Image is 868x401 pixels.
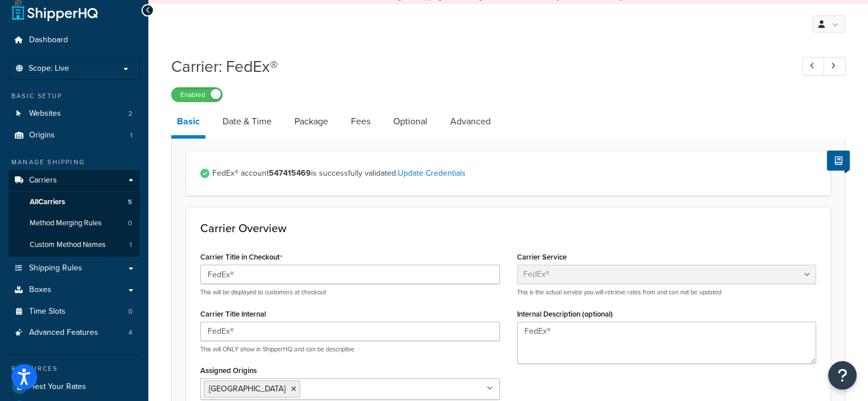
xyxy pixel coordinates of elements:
span: 1 [130,131,132,140]
span: 5 [128,197,132,207]
span: Origins [29,131,55,140]
a: Dashboard [9,30,140,51]
a: Next Record [823,57,846,76]
label: Assigned Origins [200,366,257,375]
h1: Carrier: FedEx® [171,55,781,78]
a: AllCarriers5 [9,192,140,213]
a: Method Merging Rules0 [9,213,140,234]
span: 0 [128,307,132,317]
a: Fees [345,108,376,135]
a: Test Your Rates [9,376,140,397]
li: Custom Method Names [9,234,140,256]
li: Method Merging Rules [9,213,140,234]
span: Shipping Rules [29,264,82,273]
div: Manage Shipping [9,157,140,167]
span: 2 [128,109,132,119]
a: Custom Method Names1 [9,234,140,256]
span: Method Merging Rules [30,218,102,228]
span: Websites [29,109,61,119]
span: Custom Method Names [30,240,106,250]
a: Advanced Features4 [9,322,140,343]
a: Shipping Rules [9,258,140,279]
li: Carriers [9,170,140,257]
span: Advanced Features [29,328,98,338]
textarea: FedEx® [517,322,817,364]
p: This will ONLY show in ShipperHQ and can be descriptive [200,345,500,354]
a: Basic [171,108,205,139]
li: Websites [9,103,140,124]
li: Origins [9,125,140,146]
span: Carriers [29,176,57,185]
button: Show Help Docs [827,151,850,171]
span: 4 [128,328,132,338]
a: Boxes [9,280,140,301]
label: Internal Description (optional) [517,310,613,318]
span: Time Slots [29,307,66,317]
span: FedEx® account is successfully validated. [212,165,816,181]
a: Package [289,108,334,135]
h3: Carrier Overview [200,222,816,234]
span: 1 [130,240,132,250]
a: Update Credentials [398,167,466,179]
label: Carrier Title Internal [200,310,266,318]
span: [GEOGRAPHIC_DATA] [209,383,285,395]
p: This is the actual service you will retrieve rates from and can not be updated [517,288,817,297]
label: Carrier Title in Checkout [200,253,282,262]
a: Date & Time [217,108,277,135]
p: This will be displayed to customers at checkout [200,288,500,297]
div: Basic Setup [9,91,140,101]
a: Optional [387,108,433,135]
a: Carriers [9,170,140,191]
a: Time Slots0 [9,301,140,322]
span: Boxes [29,285,51,295]
a: Origins1 [9,125,140,146]
li: Time Slots [9,301,140,322]
div: Resources [9,364,140,374]
li: Advanced Features [9,322,140,343]
label: Carrier Service [517,253,567,261]
span: All Carriers [30,197,65,207]
a: Websites2 [9,103,140,124]
a: Previous Record [802,57,825,76]
span: Test Your Rates [31,382,86,392]
span: Dashboard [29,35,68,45]
span: Scope: Live [29,64,69,74]
label: Enabled [172,88,222,102]
a: Advanced [445,108,496,135]
strong: 547415469 [269,167,311,179]
button: Open Resource Center [828,361,857,390]
span: 0 [128,218,132,228]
